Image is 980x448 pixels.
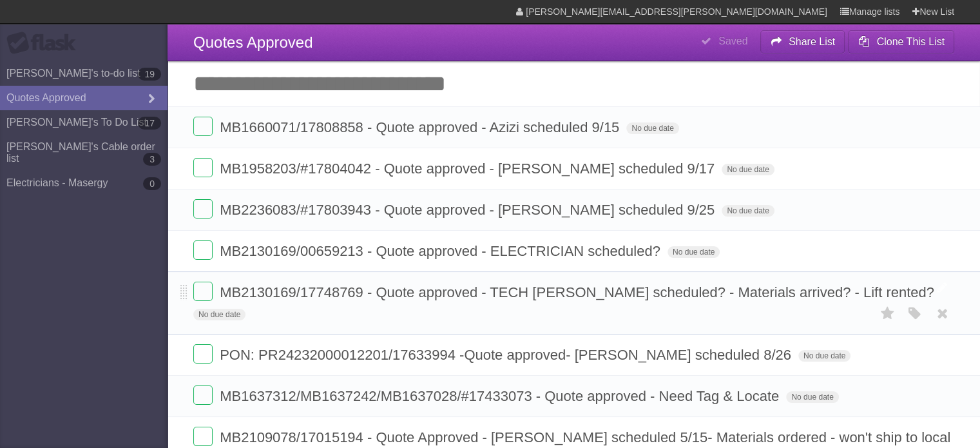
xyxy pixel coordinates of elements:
[193,199,213,219] label: Done
[193,34,312,51] span: Quotes Approved
[6,32,84,55] div: Flask
[220,202,718,218] span: MB2236083/#17803943 - Quote approved - [PERSON_NAME] scheduled 9/25
[718,35,747,46] b: Saved
[193,427,213,446] label: Done
[138,117,161,130] b: 17
[848,30,954,54] button: Clone This List
[220,347,794,363] span: PON: PR24232000012201/17633994 -Quote approved- [PERSON_NAME] scheduled 8/26
[722,164,774,175] span: No due date
[220,243,664,259] span: MB2130169/00659213 - Quote approved - ELECTRICIAN scheduled?
[876,36,945,47] b: Clone This List
[193,385,213,405] label: Done
[143,153,161,166] b: 3
[220,388,782,404] span: MB1637312/MB1637242/MB1637028/#17433073 - Quote approved - Need Tag & Locate
[193,240,213,260] label: Done
[193,158,213,177] label: Done
[220,161,718,177] span: MB1958203/#17804042 - Quote approved - [PERSON_NAME] scheduled 9/17
[138,68,161,81] b: 19
[193,309,245,320] span: No due date
[193,282,213,301] label: Done
[876,303,900,324] label: Star task
[193,117,213,136] label: Done
[760,30,845,54] button: Share List
[220,119,622,135] span: MB1660071/17808858 - Quote approved - Azizi scheduled 9/15
[220,284,937,300] span: MB2130169/17748769 - Quote approved - TECH [PERSON_NAME] scheduled? - Materials arrived? - Lift r...
[668,246,720,258] span: No due date
[143,177,161,190] b: 0
[789,36,835,47] b: Share List
[193,344,213,364] label: Done
[798,350,850,362] span: No due date
[626,122,678,134] span: No due date
[722,205,774,217] span: No due date
[786,391,838,403] span: No due date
